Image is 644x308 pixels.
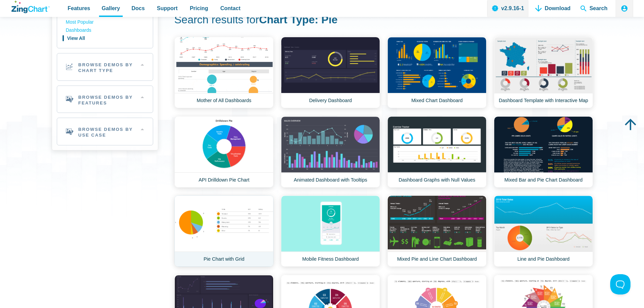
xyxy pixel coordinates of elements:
a: Mixed Pie and Line Chart Dashboard [387,195,486,267]
a: Mother of All Dashboards [174,37,273,108]
strong: Chart Type: Pie [259,14,337,26]
span: Contact [220,4,241,13]
h2: Browse Demos By Use Case [57,118,153,145]
span: Docs [132,4,145,13]
a: Mobile Fitness Dashboard [281,195,380,267]
a: Line and Pie Dashboard [494,195,593,267]
span: Gallery [102,4,120,13]
a: ZingChart Logo. Click to return to the homepage [11,1,50,13]
span: Features [68,4,90,13]
h2: Browse Demos By Chart Type [57,53,153,80]
a: Animated Dashboard with Tooltips [281,116,380,188]
a: Dashboard Template with Interactive Map [494,37,593,108]
a: Mixed Chart Dashboard [387,37,486,108]
a: Dashboards [66,26,144,34]
h2: Browse Demos By Features [57,86,153,113]
a: Dashboard Graphs with Null Values [387,116,486,188]
a: Most Popular [66,18,144,26]
span: Pricing [190,4,208,13]
iframe: Toggle Customer Support [610,274,630,294]
a: Pie Chart with Grid [174,195,273,267]
a: View All [66,34,144,43]
span: Support [157,4,177,13]
a: Mixed Bar and Pie Chart Dashboard [494,116,593,188]
h1: Search results for [174,13,593,28]
a: Delivery Dashboard [281,37,380,108]
a: API Drilldown Pie Chart [174,116,273,188]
